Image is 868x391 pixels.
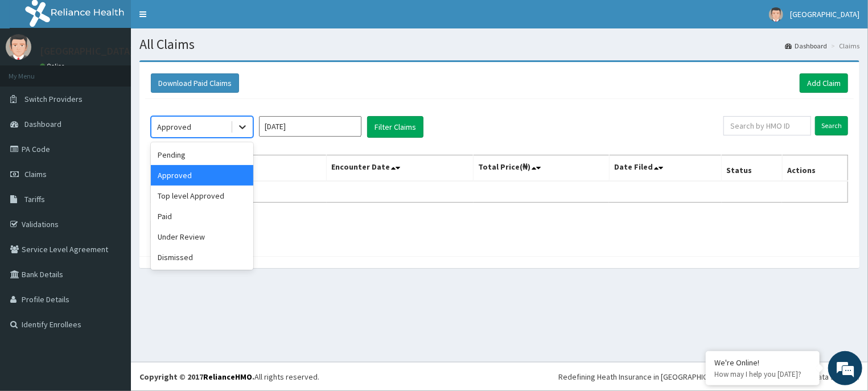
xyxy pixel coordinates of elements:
a: Online [40,62,67,70]
div: Approved [151,165,253,186]
th: Total Price(₦) [474,155,610,182]
input: Search by HMO ID [723,116,811,135]
textarea: Type your message and hit 'Enter' [6,266,217,306]
div: Redefining Heath Insurance in [GEOGRAPHIC_DATA] using Telemedicine and Data Science! [558,371,859,382]
div: Paid [151,206,253,227]
input: Select Month and Year [259,116,361,137]
div: Under Review [151,227,253,247]
h1: All Claims [139,37,859,52]
li: Claims [828,41,859,51]
th: Status [722,155,783,182]
span: Claims [24,169,47,179]
span: We're online! [66,121,157,236]
div: Approved [157,121,191,133]
img: d_794563401_company_1708531726252_794563401 [21,57,46,85]
th: Date Filed [609,155,722,182]
button: Filter Claims [367,116,423,138]
span: Tariffs [24,194,45,204]
th: Actions [782,155,848,182]
strong: Copyright © 2017 . [139,372,254,382]
button: Download Paid Claims [151,73,239,93]
div: Pending [151,145,253,165]
div: We're Online! [714,357,811,368]
p: How may I help you today? [714,369,811,379]
div: Dismissed [151,247,253,267]
div: Top level Approved [151,186,253,206]
div: Chat with us now [59,64,191,79]
img: User Image [769,7,783,22]
img: User Image [6,34,31,60]
span: Switch Providers [24,94,83,104]
a: RelianceHMO [203,372,252,382]
footer: All rights reserved. [131,362,868,391]
div: Minimize live chat window [187,6,214,33]
p: [GEOGRAPHIC_DATA] [40,46,134,56]
span: [GEOGRAPHIC_DATA] [790,9,859,19]
span: Dashboard [24,119,61,129]
th: Encounter Date [327,155,474,182]
a: Dashboard [785,41,827,51]
a: Add Claim [800,73,848,93]
input: Search [815,116,848,135]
